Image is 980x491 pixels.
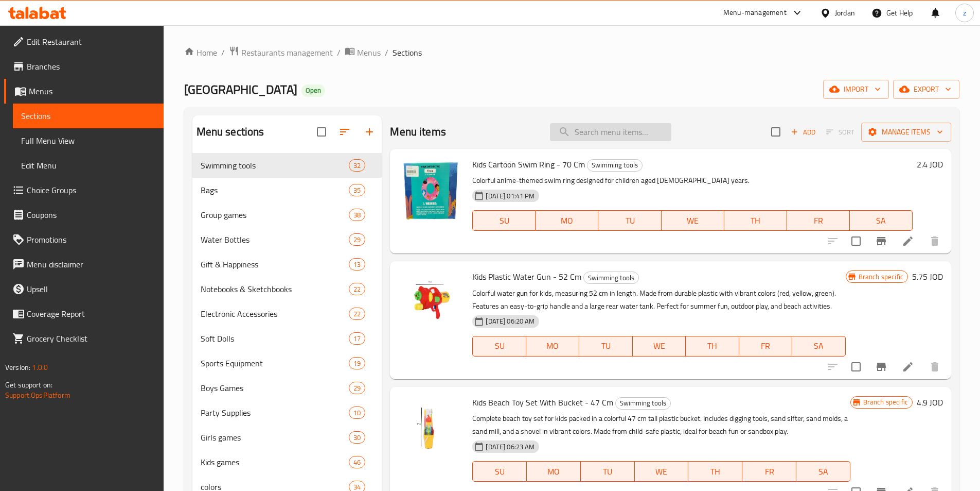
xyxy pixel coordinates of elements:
[587,159,642,171] span: Swimming tools
[201,431,349,444] span: Girls games
[192,227,382,252] div: Water Bottles29
[349,408,365,418] span: 10
[723,7,787,19] div: Menu-management
[686,336,739,357] button: TH
[229,46,333,59] a: Restaurants management
[922,229,947,253] button: delete
[192,153,382,178] div: Swimming tools32
[27,233,155,246] span: Promotions
[902,235,914,247] a: Edit menu item
[583,272,639,284] div: Swimming tools
[901,83,951,96] span: export
[192,450,382,475] div: Kids games46
[739,336,793,357] button: FR
[27,209,155,221] span: Coupons
[13,153,164,178] a: Edit Menu
[639,464,685,479] span: WE
[728,213,783,228] span: TH
[21,134,155,147] span: Full Menu View
[398,157,464,223] img: Kids Cartoon Swim Ring - 70 Cm
[859,397,912,407] span: Branch specific
[472,174,913,187] p: Colorful anime-themed swim ring designed for children aged [DEMOGRAPHIC_DATA] years.
[800,464,846,479] span: SA
[311,121,332,143] span: Select all sections
[688,461,742,482] button: TH
[835,7,855,19] div: Jordan
[349,161,365,171] span: 32
[192,301,382,326] div: Electronic Accessories22
[796,338,842,353] span: SA
[4,301,164,326] a: Coverage Report
[845,356,867,378] span: Select to update
[349,407,365,419] div: items
[301,84,325,97] div: Open
[27,308,155,320] span: Coverage Report
[861,123,951,142] button: Manage items
[690,338,735,353] span: TH
[633,336,686,357] button: WE
[201,283,349,295] span: Notebooks & Sketchbooks
[349,235,365,245] span: 29
[184,78,297,101] span: [GEOGRAPHIC_DATA]
[472,336,526,357] button: SU
[349,458,365,467] span: 46
[201,258,349,270] span: Gift & Happiness
[581,461,635,482] button: TU
[5,361,30,374] span: Version:
[4,54,164,79] a: Branches
[531,464,577,479] span: MO
[27,258,155,270] span: Menu disclaimer
[526,336,580,357] button: MO
[349,258,365,270] div: items
[349,184,365,196] div: items
[349,185,365,195] span: 35
[796,461,850,482] button: SA
[21,159,155,172] span: Edit Menu
[201,407,349,419] span: Party Supplies
[4,178,164,202] a: Choice Groups
[4,79,164,104] a: Menus
[201,456,349,468] div: Kids games
[349,357,365,369] div: items
[184,46,217,59] a: Home
[349,209,365,221] div: items
[13,128,164,153] a: Full Menu View
[550,123,671,141] input: search
[869,229,894,253] button: Branch-specific-item
[4,252,164,277] a: Menu disclaimer
[349,431,365,444] div: items
[349,332,365,345] div: items
[823,80,889,99] button: import
[349,284,365,294] span: 22
[787,210,850,231] button: FR
[746,464,792,479] span: FR
[819,124,861,140] span: Select section first
[477,464,523,479] span: SU
[850,210,913,231] button: SA
[197,124,264,140] h2: Menu sections
[912,269,943,284] h6: 5.75 JOD
[349,456,365,468] div: items
[201,184,349,196] span: Bags
[482,191,539,201] span: [DATE] 01:41 PM
[602,213,657,228] span: TU
[869,354,894,379] button: Branch-specific-item
[917,157,943,172] h6: 2.4 JOD
[349,233,365,246] div: items
[616,397,670,409] span: Swimming tools
[349,260,365,269] span: 13
[398,395,464,461] img: Kids Beach Toy Set With Bucket - 47 Cm
[472,210,536,231] button: SU
[192,178,382,202] div: Bags35
[192,277,382,301] div: Notebooks & Sketchbooks22
[201,308,349,320] span: Electronic Accessories
[743,338,789,353] span: FR
[4,202,164,227] a: Coupons
[4,29,164,54] a: Edit Restaurant
[201,209,349,221] span: Group games
[5,388,70,402] a: Support.OpsPlatform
